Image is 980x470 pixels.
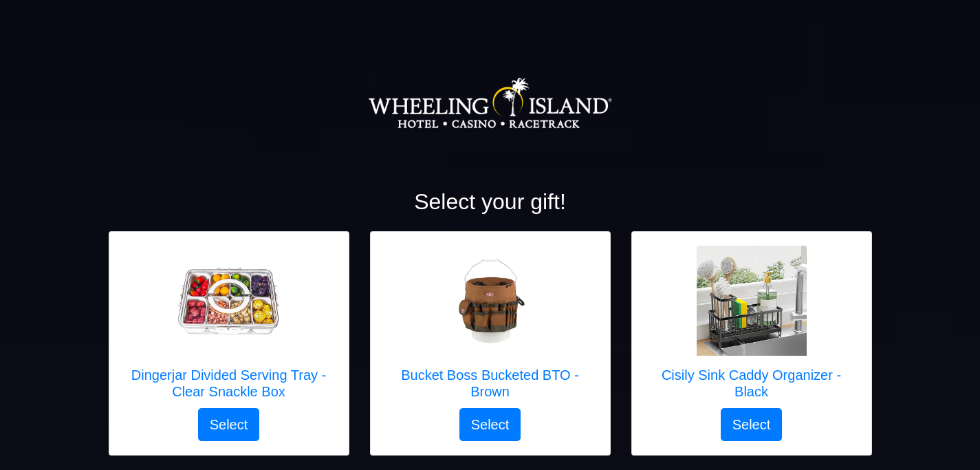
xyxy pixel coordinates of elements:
[721,408,783,441] button: Select
[646,367,858,400] h5: Cisily Sink Caddy Organizer - Black
[646,246,858,408] a: Cisily Sink Caddy Organizer - Black Cisily Sink Caddy Organizer - Black
[384,246,596,408] a: Bucket Boss Bucketed BTO - Brown Bucket Boss Bucketed BTO - Brown
[697,246,807,356] img: Cisily Sink Caddy Organizer - Black
[123,246,335,408] a: Dingerjar Divided Serving Tray - Clear Snackle Box Dingerjar Divided Serving Tray - Clear Snackle...
[109,189,872,215] h2: Select your gift!
[123,367,335,400] h5: Dingerjar Divided Serving Tray - Clear Snackle Box
[459,408,521,441] button: Select
[435,246,545,356] img: Bucket Boss Bucketed BTO - Brown
[198,408,260,441] button: Select
[368,34,613,172] img: Logo
[384,367,596,400] h5: Bucket Boss Bucketed BTO - Brown
[174,246,284,356] img: Dingerjar Divided Serving Tray - Clear Snackle Box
